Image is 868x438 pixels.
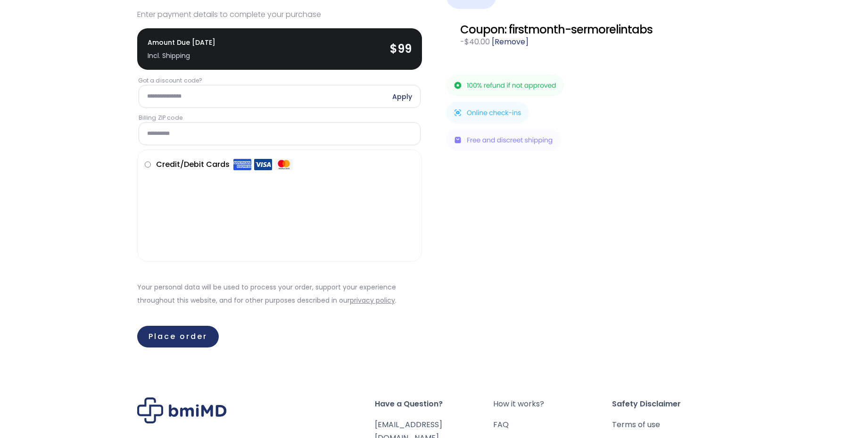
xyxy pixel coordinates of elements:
bdi: 99 [390,41,412,57]
span: Amount Due [DATE] [148,36,215,62]
label: Credit/Debit Cards [156,157,293,172]
a: Remove firstmonth-sermorelintabs coupon [492,36,529,47]
img: Amex [233,158,251,171]
iframe: Secure payment input frame [143,170,413,241]
img: Visa [254,158,272,171]
div: Incl. Shipping [148,49,215,62]
span: Have a Question? [375,397,494,411]
a: Apply [392,92,413,101]
a: How it works? [493,397,612,411]
a: FAQ [493,418,612,431]
label: Billing ZIP code [139,114,421,122]
a: Terms of use [612,418,731,431]
img: Brand Logo [137,397,227,423]
span: 40.00 [464,36,490,47]
button: Place order [137,326,219,347]
div: Coupon: firstmonth-sermorelintabs [460,23,717,36]
span: Safety Disclaimer [612,397,731,411]
span: $ [390,41,397,57]
img: Free and discreet shipping [446,129,561,151]
img: Mastercard [275,158,293,171]
p: Enter payment details to complete your purchase [137,8,422,21]
span: $ [464,36,469,47]
div: - [460,36,717,48]
img: Online check-ins [446,102,529,124]
p: Your personal data will be used to process your order, support your experience throughout this we... [137,281,422,307]
a: privacy policy [350,296,395,305]
label: Got a discount code? [138,76,422,85]
img: 100% refund if not approved [446,74,564,96]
